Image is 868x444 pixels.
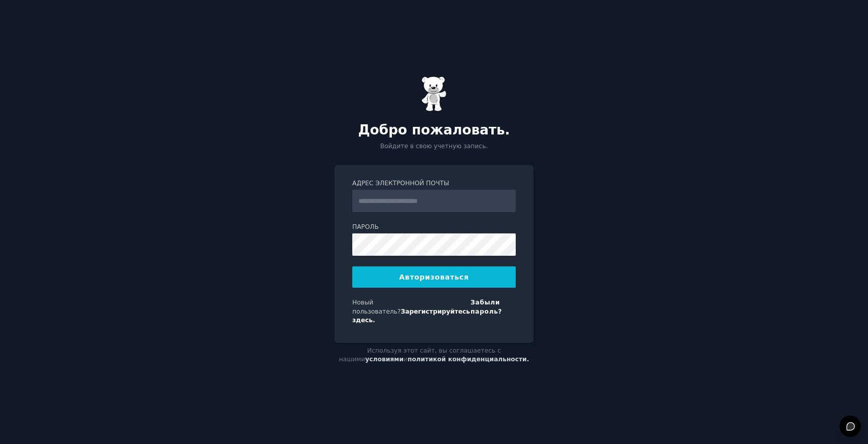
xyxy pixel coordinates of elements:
font: Новый пользователь? [352,299,401,315]
a: Забыли пароль? [471,299,502,315]
font: Добро пожаловать. [358,122,510,138]
font: Используя этот сайт, вы соглашаетесь с нашими [339,347,501,363]
button: Авторизоваться [352,266,516,288]
font: и [404,356,408,363]
font: Войдите в свою учетную запись. [380,143,488,150]
font: Пароль [352,223,379,230]
font: Адрес электронной почты [352,180,449,187]
img: Мармеладный мишка [421,76,447,112]
a: условиями [365,356,404,363]
font: Авторизоваться [399,273,469,281]
a: Зарегистрируйтесь здесь. [352,308,470,324]
a: политикой конфиденциальности. [408,356,529,363]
